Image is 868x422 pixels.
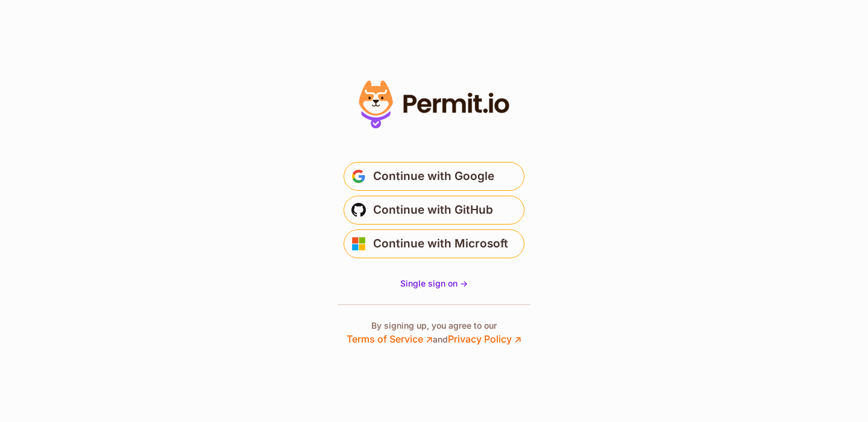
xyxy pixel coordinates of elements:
a: Privacy Policy ↗ [448,333,521,345]
span: Single sign on -> [400,278,468,288]
span: Continue with GitHub [373,200,493,220]
span: Continue with Google [373,167,494,186]
span: Continue with Microsoft [373,234,508,253]
button: Continue with Google [344,162,524,191]
p: By signing up, you agree to our and [347,320,521,346]
a: Single sign on -> [400,278,468,290]
button: Continue with GitHub [344,196,524,225]
button: Continue with Microsoft [344,229,524,258]
a: Terms of Service ↗ [347,333,433,345]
